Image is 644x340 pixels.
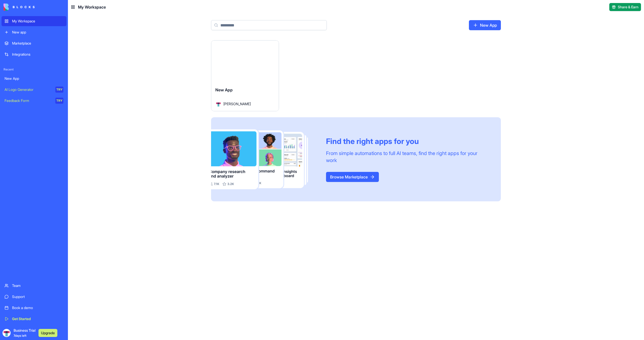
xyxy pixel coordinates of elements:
a: New App [469,20,501,30]
a: Browse Marketplace [326,172,379,182]
div: Integrations [12,52,63,57]
a: Feedback FormTRY [2,96,66,106]
span: Recent [2,67,66,71]
a: My Workspace [2,16,66,26]
span: Business Trial [14,328,35,338]
div: AI Logo Generator [5,87,52,92]
a: Team [2,281,66,291]
div: From simple automations to full AI teams, find the right apps for your work [326,150,489,164]
img: ACg8ocKSWb3f5yRBDkzoCcgz_5fcZwtAdBns5NoV2UV5krt7lS9bWffwBg=s96-c [3,329,11,337]
a: Support [2,292,66,302]
div: Marketplace [12,41,63,46]
div: TRY [55,98,63,104]
span: Share & Earn [618,5,638,10]
a: New app [2,27,66,37]
button: Share & Earn [609,3,641,11]
a: Integrations [2,49,66,59]
span: My Workspace [78,4,106,10]
div: My Workspace [12,19,63,24]
a: New AppAvatar[PERSON_NAME] [211,40,279,111]
div: Find the right apps for you [326,137,489,146]
a: Marketplace [2,38,66,48]
div: Team [12,283,63,288]
img: logo [4,4,35,11]
a: New App [2,73,66,84]
span: [PERSON_NAME] [223,101,251,106]
a: AI Logo GeneratorTRY [2,85,66,95]
div: Get Started [12,316,63,321]
img: Frame_181_egmpey.png [211,129,318,190]
img: Avatar [215,101,221,107]
div: New App [5,76,63,81]
div: Book a demo [12,305,63,310]
a: Get Started [2,314,66,324]
div: TRY [55,87,63,93]
div: New app [12,30,63,35]
span: 7 days left [14,334,26,337]
span: New App [215,87,233,92]
a: Book a demo [2,303,66,313]
div: Support [12,294,63,299]
div: Feedback Form [5,98,52,103]
button: Upgrade [38,329,57,337]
